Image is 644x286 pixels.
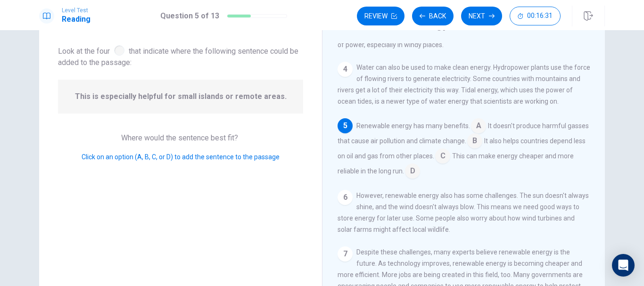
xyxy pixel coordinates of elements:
span: C [435,148,450,163]
span: This is especially helpful for small islands or remote areas. [75,91,287,102]
span: This can make energy cheaper and more reliable in the long run. [338,152,574,175]
span: 00:16:31 [527,12,553,20]
button: 00:16:31 [510,7,561,25]
div: 6 [338,190,353,205]
div: 4 [338,62,353,77]
span: D [405,163,420,179]
h1: Question 5 of 13 [160,10,219,22]
span: B [467,133,482,148]
span: Click on an option (A, B, C, or D) to add the sentence to the passage [82,153,280,161]
span: A [471,118,486,133]
div: Open Intercom Messenger [612,254,635,277]
span: Look at the four that indicate where the following sentence could be added to the passage: [58,43,303,68]
span: Renewable energy has many benefits. [356,122,470,130]
span: Where would the sentence best fit? [121,133,240,142]
button: Next [461,7,502,25]
span: However, renewable energy also has some challenges. The sun doesn't always shine, and the wind do... [338,192,589,233]
div: 5 [338,118,353,133]
button: Back [412,7,454,25]
button: Review [357,7,405,25]
h1: Reading [62,14,91,25]
div: 7 [338,246,353,261]
span: Level Test [62,7,91,14]
span: Water can also be used to make clean energy. Hydropower plants use the force of flowing rivers to... [338,64,590,105]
